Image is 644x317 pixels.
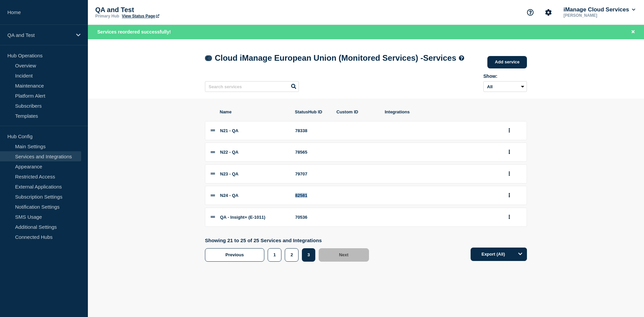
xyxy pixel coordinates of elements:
button: group actions [505,190,514,201]
span: QA - Insight+ (E-1011) [220,215,265,220]
button: Account settings [541,5,555,19]
button: 1 [268,248,281,262]
button: iManage Cloud Services [562,6,637,13]
a: View Status Page [122,14,159,18]
button: Close banner [629,28,637,36]
p: QA and Test [7,32,72,38]
div: 70536 [295,215,329,220]
span: Name [220,109,287,114]
span: Services reordered successfully! [97,29,171,35]
span: Next [339,252,348,257]
button: group actions [505,212,514,222]
button: 3 [302,248,315,262]
div: 82581 [295,193,329,198]
span: Integrations [385,109,497,114]
button: group actions [505,125,514,136]
p: Primary Hub [95,14,119,18]
p: [PERSON_NAME] [562,13,632,18]
span: Previous [225,252,244,257]
button: Next [319,248,369,262]
button: group actions [505,147,514,157]
span: StatusHub ID [295,109,328,114]
button: group actions [505,169,514,179]
div: 79707 [295,171,329,176]
button: Options [514,248,527,261]
div: 78338 [295,128,329,133]
span: N21 - QA [220,128,238,133]
button: 2 [285,248,299,262]
select: Archived [483,81,527,92]
input: Search services [205,81,299,92]
h1: Cloud iManage European Union (Monitored Services) - Services [205,53,464,63]
div: Show: [483,73,527,79]
button: Export (All) [471,248,527,261]
p: QA and Test [95,6,229,14]
div: 78565 [295,150,329,155]
button: Previous [205,248,264,262]
span: N22 - QA [220,150,238,155]
a: Add service [487,56,527,68]
span: Custom ID [336,109,377,114]
span: N23 - QA [220,171,238,176]
span: N24 - QA [220,193,238,198]
button: Support [523,5,537,19]
p: Showing 21 to 25 of 25 Services and Integrations [205,237,372,243]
